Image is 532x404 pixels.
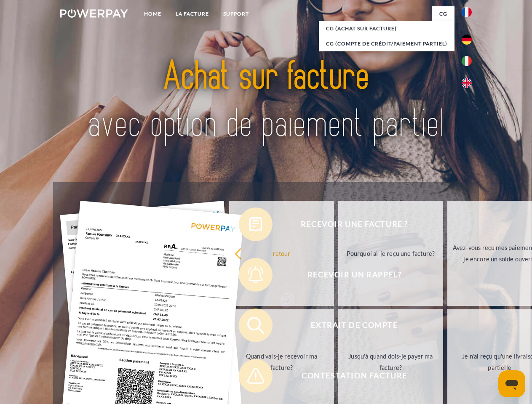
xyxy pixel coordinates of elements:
div: Jusqu'à quand dois-je payer ma facture? [343,351,438,373]
a: LA FACTURE [168,6,216,21]
img: de [462,35,472,45]
img: title-powerpay_fr.svg [80,40,452,161]
div: Quand vais-je recevoir ma facture? [234,351,329,373]
a: Support [216,6,256,21]
div: retour [234,247,329,259]
a: CG (Compte de crédit/paiement partiel) [319,36,454,51]
img: fr [462,7,472,17]
img: en [462,78,472,88]
iframe: Bouton de lancement de la fenêtre de messagerie [498,370,525,397]
img: logo-powerpay-white.svg [60,9,128,18]
a: CG [432,6,454,21]
a: CG (achat sur facture) [319,21,454,36]
img: it [462,56,472,66]
div: Pourquoi ai-je reçu une facture? [343,247,438,259]
a: Home [137,6,168,21]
